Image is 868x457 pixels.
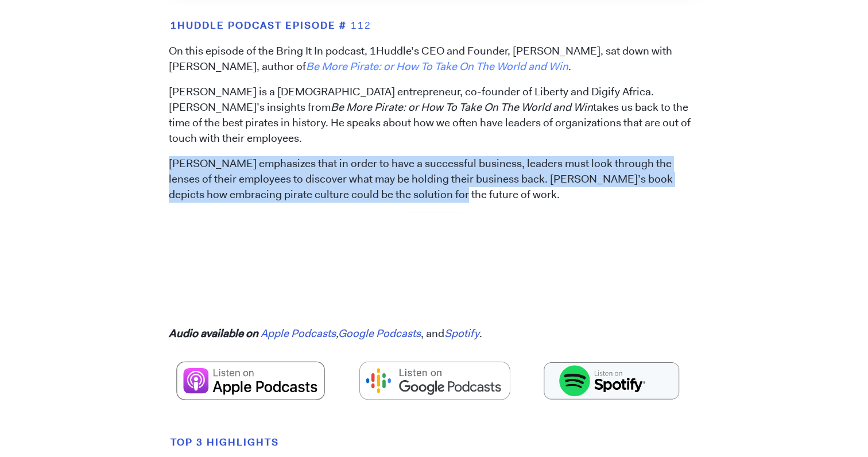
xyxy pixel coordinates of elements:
[169,326,700,342] p: , and .
[169,434,281,451] mark: TOP 3 HIGHLIGHTS
[169,326,258,340] em: Audio available on
[261,326,336,340] a: Apple Podcasts
[169,84,700,146] p: [PERSON_NAME] is a [DEMOGRAPHIC_DATA] entrepreneur, co-founder of Liberty and Digify Africa. [PER...
[306,59,568,73] a: Be More Pirate: or How To Take On The World and Win
[338,326,421,340] a: Google Podcasts
[336,326,421,340] em: ,
[169,17,349,34] mark: 1Huddle Podcast Episode #
[331,100,593,114] em: Be More Pirate: or How To Take On The World and Win
[348,17,373,34] mark: 112
[444,326,479,340] a: Spotify
[169,156,700,203] p: [PERSON_NAME] emphasizes that in order to have a successful business, leaders must look through t...
[169,44,700,75] p: On this episode of the Bring It In podcast, 1Huddle’s CEO and Founder, [PERSON_NAME], sat down wi...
